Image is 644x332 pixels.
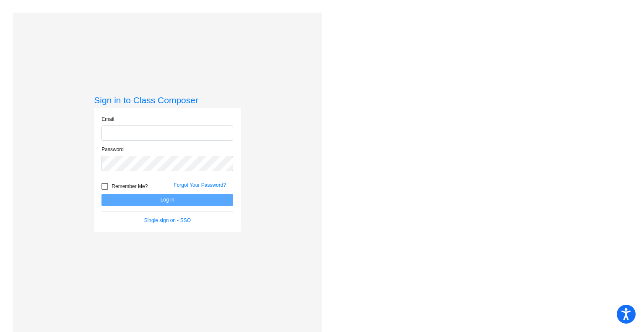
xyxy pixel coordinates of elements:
h3: Sign in to Class Composer [94,95,241,105]
label: Email [101,115,114,123]
label: Password [101,146,124,153]
button: Log In [101,194,233,206]
span: Remember Me? [112,181,148,191]
a: Forgot Your Password? [174,182,226,188]
a: Single sign on - SSO [144,217,191,223]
